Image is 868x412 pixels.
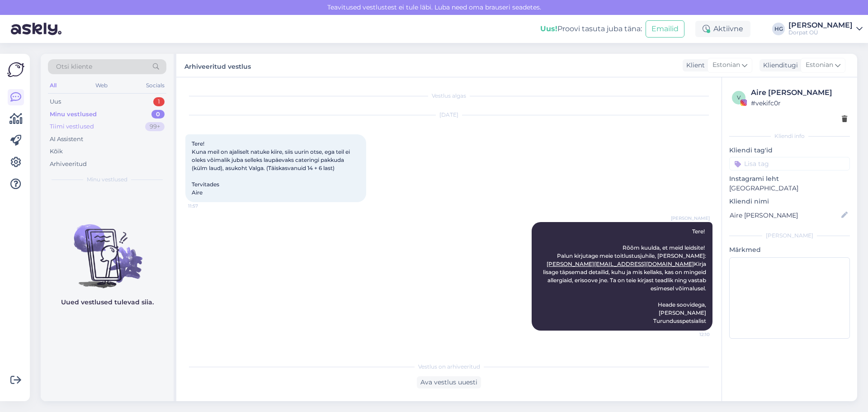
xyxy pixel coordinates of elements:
div: Minu vestlused [50,110,97,119]
p: Uued vestlused tulevad siia. [61,298,154,307]
div: AI Assistent [50,135,83,144]
p: Märkmed [729,245,850,255]
div: Web [94,80,109,91]
div: 1 [153,97,165,106]
div: Tiimi vestlused [50,122,94,131]
span: Vestlus on arhiveeritud [418,363,480,371]
div: [DATE] [185,111,712,119]
div: 0 [151,110,165,119]
a: [PERSON_NAME]Dorpat OÜ [788,22,863,36]
div: Kliendi info [729,132,850,140]
div: [PERSON_NAME] [729,232,850,240]
div: Vestlus algas [185,92,712,100]
div: HG [772,23,785,35]
input: Lisa tag [729,157,850,170]
a: [PERSON_NAME][EMAIL_ADDRESS][DOMAIN_NAME] [547,260,694,267]
div: All [48,80,58,91]
div: Socials [144,80,166,91]
div: Kõik [50,147,63,156]
input: Lisa nimi [730,210,840,220]
label: Arhiveeritud vestlus [184,59,251,71]
span: 11:57 [188,203,222,209]
button: Emailid [646,20,684,38]
div: [PERSON_NAME] [788,22,853,29]
span: Estonian [806,60,833,70]
p: Instagrami leht [729,174,850,184]
div: Uus [50,97,61,106]
p: [GEOGRAPHIC_DATA] [729,184,850,193]
div: Aire [PERSON_NAME] [751,87,847,98]
span: [PERSON_NAME] [671,215,710,222]
p: Kliendi tag'id [729,146,850,155]
img: Askly Logo [7,61,24,78]
b: Uus! [540,24,557,33]
div: Klient [683,61,705,70]
span: Estonian [712,60,740,70]
div: # vekifc0r [751,98,847,108]
img: No chats [41,208,174,289]
div: 99+ [145,122,165,131]
div: Arhiveeritud [50,160,87,169]
span: 12:10 [676,331,710,338]
div: Ava vestlus uuesti [417,376,481,388]
div: Proovi tasuta juba täna: [540,24,642,34]
span: Tere! Kuna meil on ajaliselt natuke kiire, siis uurin otse, ega teil ei oleks võimalik juba selle... [192,140,351,196]
p: Kliendi nimi [729,197,850,206]
span: v [737,94,741,101]
span: Otsi kliente [56,62,92,71]
div: Klienditugi [759,61,798,70]
div: Dorpat OÜ [788,29,853,36]
span: Minu vestlused [87,175,127,184]
div: Aktiivne [695,21,750,37]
